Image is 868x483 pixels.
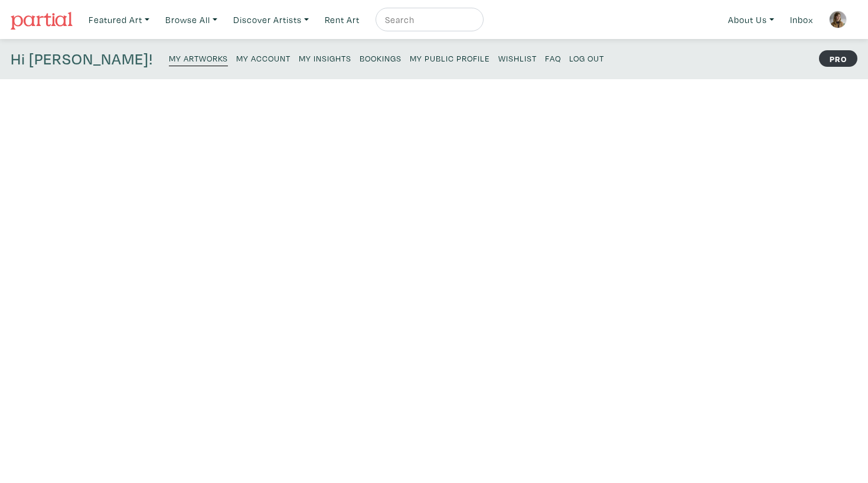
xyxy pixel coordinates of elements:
a: Rent Art [319,8,365,32]
img: phpThumb.php [829,11,847,28]
small: Log Out [569,53,604,64]
small: Bookings [360,53,402,64]
a: Log Out [569,50,604,66]
strong: PRO [819,50,857,67]
small: Wishlist [498,53,537,64]
small: My Artworks [169,53,228,64]
a: Discover Artists [228,8,314,32]
a: My Insights [299,50,351,66]
a: FAQ [545,50,561,66]
small: My Public Profile [410,53,490,64]
small: My Account [236,53,291,64]
a: Bookings [360,50,402,66]
a: My Account [236,50,291,66]
small: My Insights [299,53,351,64]
a: About Us [723,8,779,32]
small: FAQ [545,53,561,64]
a: My Artworks [169,50,228,66]
input: Search [384,12,472,27]
a: Browse All [160,8,223,32]
a: My Public Profile [410,50,490,66]
a: Inbox [785,8,818,32]
a: Featured Art [83,8,155,32]
a: Wishlist [498,50,537,66]
h4: Hi [PERSON_NAME]! [11,50,153,69]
